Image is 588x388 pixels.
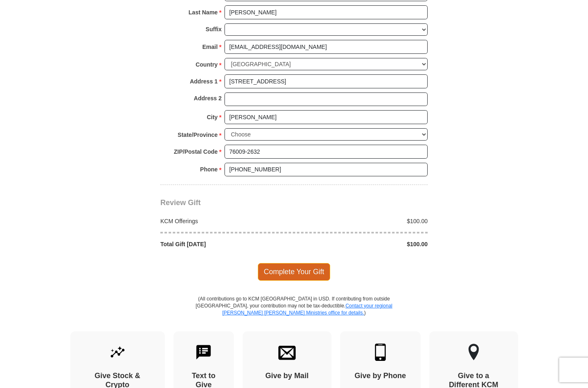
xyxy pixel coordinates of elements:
[109,344,126,361] img: give-by-stock.svg
[178,129,218,141] strong: State/Province
[257,372,317,381] h4: Give by Mail
[194,92,222,104] strong: Address 2
[195,296,393,331] p: (All contributions go to KCM [GEOGRAPHIC_DATA] in USD. If contributing from outside [GEOGRAPHIC_D...
[294,217,432,225] div: $100.00
[156,240,294,248] div: Total Gift [DATE]
[200,164,218,175] strong: Phone
[160,199,201,207] span: Review Gift
[174,146,218,157] strong: ZIP/Postal Code
[278,344,296,361] img: envelope.svg
[156,217,294,225] div: KCM Offerings
[258,263,331,280] span: Complete Your Gift
[190,76,218,87] strong: Address 1
[294,240,432,248] div: $100.00
[207,111,218,123] strong: City
[372,344,389,361] img: mobile.svg
[354,372,406,381] h4: Give by Phone
[196,59,218,70] strong: Country
[189,7,218,18] strong: Last Name
[468,344,479,361] img: other-region
[195,344,212,361] img: text-to-give.svg
[202,41,218,53] strong: Email
[206,23,222,35] strong: Suffix
[222,303,392,316] a: Contact your regional [PERSON_NAME] [PERSON_NAME] Ministries office for details.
